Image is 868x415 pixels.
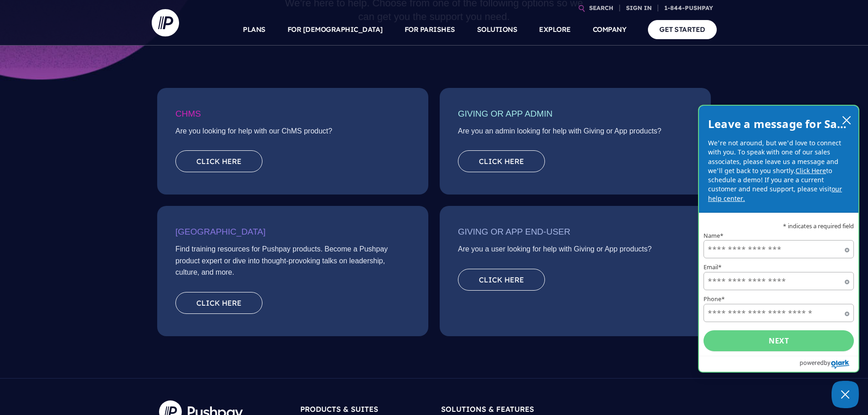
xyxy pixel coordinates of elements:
a: GET STARTED [648,20,717,39]
input: Phone [704,304,854,322]
a: Click here [458,150,545,172]
a: FOR PARISHES [405,14,455,46]
p: Are you looking for help with our ChMS product? [175,125,410,142]
p: Are you a user looking for help with Giving or App products? [458,243,693,260]
span: by [824,357,830,369]
h3: Giving or App Admin [458,106,693,125]
div: olark chatbox [698,105,859,373]
h2: Leave a message for Sales! [708,115,849,133]
a: SOLUTIONS [477,14,518,46]
button: Close Chatbox [832,381,859,408]
a: our help center. [708,184,842,202]
p: Find training resources for Pushpay products. Become a Pushpay product expert or dive into though... [175,243,410,283]
a: PLANS [243,14,266,46]
a: Click here [175,292,262,314]
p: We're not around, but we'd love to connect with you. To speak with one of our sales associates, p... [708,138,849,203]
label: Name* [704,233,854,239]
span: [GEOGRAPHIC_DATA] [175,227,266,236]
h3: Giving or App End-User [458,224,693,243]
input: Email [704,272,854,290]
a: Powered by Olark [800,356,858,372]
span: Required field [845,280,849,284]
a: COMPANY [593,14,627,46]
label: Phone* [704,296,854,302]
a: EXPLORE [539,14,571,46]
p: Are you an admin looking for help with Giving or App products? [458,125,693,142]
p: * indicates a required field [704,223,854,229]
span: powered [800,357,824,369]
span: Required field [845,312,849,316]
span: Required field [845,248,849,252]
a: FOR [DEMOGRAPHIC_DATA] [288,14,383,46]
input: Name [704,240,854,258]
button: close chatbox [839,113,854,126]
h3: ChMS [175,106,410,125]
a: Click Here [796,166,826,175]
label: Email* [704,264,854,270]
button: Next [704,330,854,351]
a: Click here [458,269,545,291]
a: Click here [175,150,262,172]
